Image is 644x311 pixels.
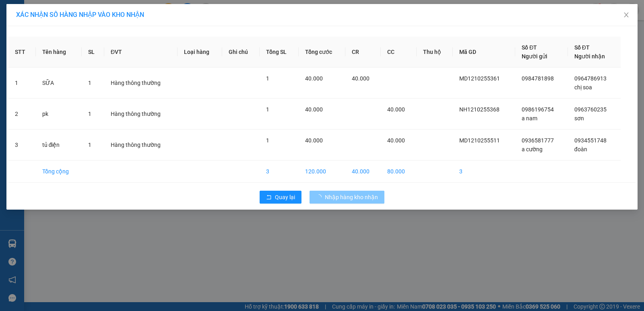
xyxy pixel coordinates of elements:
td: 3 [453,161,515,183]
th: Thu hộ [417,37,453,68]
span: 40.000 [352,75,369,82]
span: 40.000 [387,106,405,113]
span: 0934551748 [574,137,607,144]
th: STT [8,37,36,68]
th: Mã GD [453,37,515,68]
button: Nhập hàng kho nhận [310,191,384,204]
span: 1 [266,137,269,144]
span: Quay lại [275,193,295,202]
span: MD1210255511 [459,137,500,144]
span: sơn [574,115,584,122]
span: 1 [88,111,91,117]
td: 80.000 [381,161,417,183]
button: rollbackQuay lại [260,191,301,204]
td: pk [36,99,82,130]
td: Hàng thông thường [104,99,178,130]
th: Tên hàng [36,37,82,68]
td: 2 [8,99,36,130]
span: XÁC NHẬN SỐ HÀNG NHẬP VÀO KHO NHẬN [16,11,144,19]
th: CC [381,37,417,68]
td: tủ điện [36,130,82,161]
button: Close [615,4,638,27]
span: 0984781898 [522,75,554,82]
span: Người gửi [522,53,547,60]
span: Người nhận [574,53,605,60]
span: Số ĐT [574,44,590,51]
span: 40.000 [305,137,323,144]
span: a nam [522,115,537,122]
td: 3 [260,161,299,183]
th: ĐVT [104,37,178,68]
span: 40.000 [387,137,405,144]
span: 1 [266,75,269,82]
span: Số ĐT [522,44,537,51]
th: SL [82,37,104,68]
span: a cường [522,146,543,152]
th: Tổng cước [299,37,345,68]
td: 1 [8,68,36,99]
span: 0986196754 [522,106,554,113]
span: 0963760235 [574,106,607,113]
span: 1 [88,142,91,148]
span: chị soa [574,84,592,91]
span: 0936581777 [522,137,554,144]
span: loading [316,194,325,200]
td: SỮA [36,68,82,99]
span: đoàn [574,146,587,152]
td: 40.000 [345,161,381,183]
td: 120.000 [299,161,345,183]
span: 40.000 [305,106,323,113]
span: MD1210255361 [459,75,500,82]
span: 0964786913 [574,75,607,82]
span: 1 [88,80,91,86]
span: Nhập hàng kho nhận [325,193,378,202]
span: 1 [266,106,269,113]
td: Hàng thông thường [104,68,178,99]
td: Hàng thông thường [104,130,178,161]
th: Tổng SL [260,37,299,68]
th: CR [345,37,381,68]
td: Tổng cộng [36,161,82,183]
span: rollback [266,194,272,201]
span: NH1210255368 [459,106,500,113]
th: Ghi chú [222,37,260,68]
th: Loại hàng [178,37,222,68]
span: 40.000 [305,75,323,82]
span: close [623,12,630,18]
td: 3 [8,130,36,161]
